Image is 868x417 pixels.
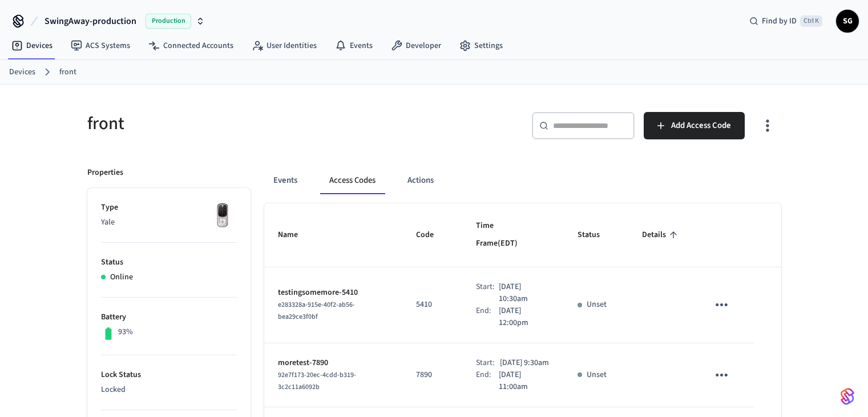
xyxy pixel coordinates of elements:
span: SG [837,11,858,31]
p: Properties [87,167,123,179]
p: [DATE] 11:00am [499,369,550,393]
a: Connected Accounts [139,35,243,56]
p: 5410 [416,299,449,311]
p: Lock Status [101,369,237,381]
p: [DATE] 10:30am [499,281,550,305]
a: Developer [382,35,450,56]
p: Locked [101,384,237,396]
p: [DATE] 9:30am [500,357,549,369]
span: Ctrl K [800,15,822,27]
div: End: [476,305,499,329]
span: Code [416,226,449,244]
span: Details [642,226,681,244]
div: ant example [264,167,781,194]
p: 7890 [416,369,449,381]
p: 93% [118,326,133,338]
p: Online [110,271,133,283]
p: [DATE] 12:00pm [499,305,550,329]
span: Time Frame(EDT) [476,217,550,253]
button: Actions [398,167,443,194]
span: Status [578,226,615,244]
div: End: [476,369,499,393]
p: Unset [587,369,607,381]
a: ACS Systems [62,35,139,56]
h5: front [87,112,427,135]
span: Name [278,226,313,244]
p: moretest-7890 [278,357,389,369]
button: SG [836,10,859,33]
span: 92e7f173-20ec-4cdd-b319-3c2c11a6092b [278,370,356,392]
div: Start: [476,281,499,305]
a: front [59,66,76,78]
span: Production [146,14,191,29]
button: Access Codes [320,167,385,194]
span: Add Access Code [671,118,731,133]
a: Devices [2,35,62,56]
p: testingsomemore-5410 [278,287,389,299]
p: Yale [101,216,237,228]
p: Type [101,202,237,214]
p: Battery [101,311,237,323]
div: Start: [476,357,500,369]
span: Find by ID [762,15,797,27]
button: Add Access Code [644,112,745,139]
span: e283328a-915e-40f2-ab56-bea29ce3f0bf [278,300,355,322]
a: User Identities [243,35,326,56]
a: Devices [9,66,35,78]
div: Find by IDCtrl K [740,11,831,31]
span: SwingAway-production [45,14,136,28]
a: Settings [450,35,512,56]
img: SeamLogoGradient.69752ec5.svg [841,387,854,406]
a: Events [326,35,382,56]
button: Events [264,167,306,194]
p: Unset [587,299,607,311]
img: Yale Assure Touchscreen Wifi Smart Lock, Satin Nickel, Front [208,202,237,230]
p: Status [101,256,237,268]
